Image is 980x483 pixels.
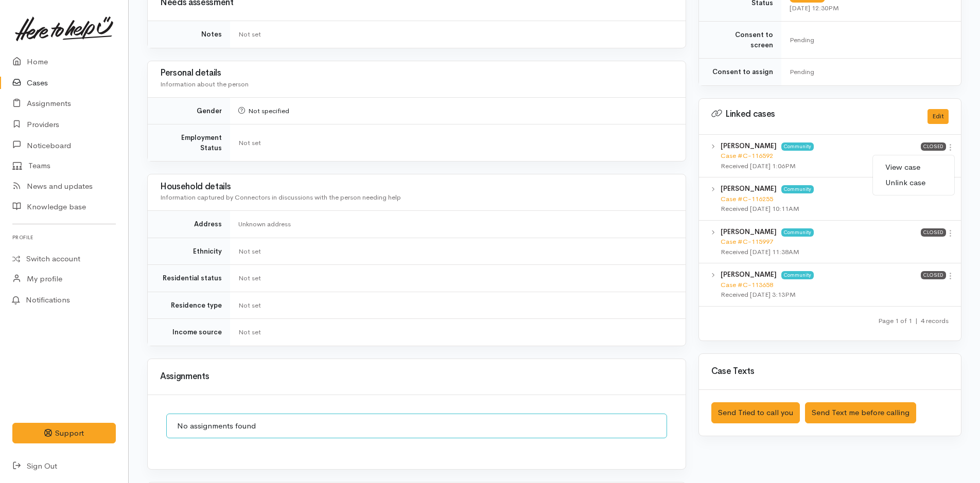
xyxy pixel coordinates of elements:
[238,247,261,256] span: Not set
[148,21,230,48] td: Notes
[721,141,777,150] b: [PERSON_NAME]
[873,175,954,191] a: Unlink case
[721,270,777,279] b: [PERSON_NAME]
[805,402,916,423] button: Send Text me before calling
[878,316,949,325] small: Page 1 of 1 4 records
[790,35,949,45] div: Pending
[148,265,230,292] td: Residential status
[699,22,781,59] td: Consent to screen
[781,271,814,279] span: Community
[238,219,673,229] div: Unknown address
[721,280,773,289] a: Case #C-113658
[921,228,946,237] span: Closed
[790,67,949,77] div: Pending
[721,227,777,236] b: [PERSON_NAME]
[160,193,401,202] span: Information captured by Connectors in discussions with the person needing help
[148,319,230,346] td: Income source
[721,247,921,257] div: Received [DATE] 11:38AM
[721,237,773,246] a: Case #C-115997
[915,316,918,325] span: |
[148,238,230,265] td: Ethnicity
[921,142,946,151] span: Closed
[721,194,773,203] a: Case #C-116255
[781,185,814,193] span: Community
[699,59,781,85] td: Consent to assign
[148,124,230,162] td: Employment Status
[721,184,777,193] b: [PERSON_NAME]
[873,159,954,175] a: View case
[711,109,915,119] h3: Linked cases
[238,29,673,40] div: Not set
[12,423,116,444] button: Support
[238,274,261,282] span: Not set
[721,204,921,214] div: Received [DATE] 10:11AM
[148,292,230,319] td: Residence type
[238,138,261,147] span: Not set
[238,301,261,310] span: Not set
[711,402,800,423] button: Send Tried to call you
[238,106,289,115] span: Not specified
[160,372,673,382] h3: Assignments
[160,80,249,88] span: Information about the person
[148,211,230,238] td: Address
[148,97,230,124] td: Gender
[781,228,814,237] span: Community
[721,290,921,300] div: Received [DATE] 3:13PM
[927,109,949,124] button: Edit
[12,230,116,244] h6: Profile
[160,68,673,78] h3: Personal details
[781,142,814,151] span: Community
[721,151,773,160] a: Case #C-116592
[921,271,946,279] span: Closed
[166,414,667,439] div: No assignments found
[790,3,949,13] div: [DATE] 12:30PM
[238,328,261,336] span: Not set
[160,182,673,192] h3: Household details
[711,367,949,377] h3: Case Texts
[721,161,921,171] div: Received [DATE] 1:06PM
